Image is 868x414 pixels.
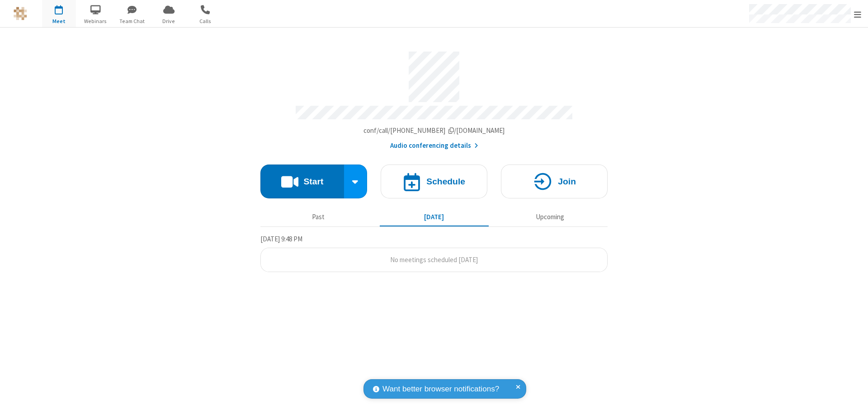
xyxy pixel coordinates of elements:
[260,165,344,198] button: Start
[115,17,149,25] span: Team Chat
[381,165,487,198] button: Schedule
[42,17,76,25] span: Meet
[558,177,576,186] h4: Join
[363,126,505,135] span: Copy my meeting room link
[260,234,608,273] section: Today's Meetings
[390,255,478,264] span: No meetings scheduled [DATE]
[152,17,186,25] span: Drive
[390,141,478,151] button: Audio conferencing details
[344,165,368,198] div: Start conference options
[303,177,323,186] h4: Start
[501,165,608,198] button: Join
[14,7,27,20] img: QA Selenium DO NOT DELETE OR CHANGE
[264,208,373,226] button: Past
[495,208,604,226] button: Upcoming
[260,235,302,243] span: [DATE] 9:48 PM
[426,177,465,186] h4: Schedule
[79,17,113,25] span: Webinars
[363,126,505,136] button: Copy my meeting room linkCopy my meeting room link
[380,208,489,226] button: [DATE]
[382,383,499,395] span: Want better browser notifications?
[260,45,608,151] section: Account details
[189,17,222,25] span: Calls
